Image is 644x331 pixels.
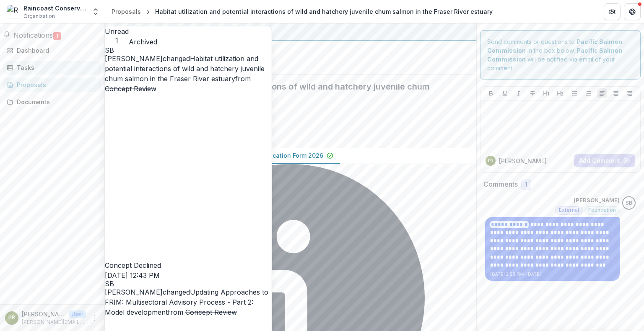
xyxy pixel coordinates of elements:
a: Documents [3,95,101,109]
p: [PERSON_NAME] [22,310,65,318]
div: Tasks [17,63,94,72]
button: Bold [486,88,496,98]
div: Sascha Bendt [105,280,272,287]
span: 1 [525,181,527,188]
span: Organization [23,13,55,20]
div: Pacific Salmon Commission [112,27,470,37]
p: changed from [105,54,272,270]
button: Align Right [625,88,635,98]
button: Add Comment [574,154,635,167]
img: Raincoast Conservation Foundation [7,5,20,18]
button: Partners [604,3,621,20]
button: Underline [500,88,510,98]
button: Open entity switcher [90,3,101,20]
h2: Comments [483,180,518,188]
button: Notifications1 [3,30,61,40]
button: Heading 1 [541,88,551,98]
button: Align Left [597,88,607,98]
p: [PERSON_NAME] [499,157,547,165]
a: Proposals [3,78,101,92]
span: Concept Declined [105,261,161,269]
span: 1 [105,36,129,44]
button: Heading 2 [555,88,565,98]
span: [PERSON_NAME] [105,288,163,296]
p: [DATE] 12:43 PM [105,270,272,280]
a: Dashboard [3,44,101,57]
div: Paige Roper [8,315,15,321]
div: Proposals [112,7,141,16]
button: Italicize [514,88,524,98]
div: Paige Roper [488,159,493,163]
button: More [89,313,99,323]
p: [PERSON_NAME] [574,196,620,205]
div: Sascha Bendt [105,47,272,54]
s: Concept Review [105,85,156,93]
a: Updating Approaches to FRIM: Multisectoral Advisory Process - Part 2: Model development [105,288,268,316]
span: Foundation [588,207,616,213]
a: Habitat utilization and potential interactions of wild and hatchery juvenile chum salmon in the F... [105,54,265,83]
button: Get Help [624,3,641,20]
div: Documents [17,98,94,106]
p: [PERSON_NAME][EMAIL_ADDRESS][DOMAIN_NAME] [22,318,86,326]
button: Align Center [611,88,621,98]
nav: breadcrumb [108,5,496,18]
a: Tasks [3,61,101,74]
h2: Habitat utilization and potential interactions of wild and hatchery juvenile chum salmon in the F... [112,82,456,102]
div: Proposals [17,80,94,89]
button: Ordered List [583,88,593,98]
div: Sascha Bendt [626,200,632,206]
button: Unread [105,26,129,44]
div: Habitat utilization and potential interactions of wild and hatchery juvenile chum salmon in the F... [155,7,493,16]
button: Bullet List [569,88,579,98]
span: Notifications [13,31,53,39]
p: [DATE] 2:58 PM • [DATE] [490,271,615,277]
button: Archived [129,37,157,47]
p: User [69,310,86,318]
button: Strike [527,88,538,98]
span: External [559,207,579,213]
div: Raincoast Conservation Foundation [23,4,86,13]
span: 1 [53,32,61,40]
div: Dashboard [17,46,94,55]
span: [PERSON_NAME] [105,54,163,63]
s: Concept Review [185,308,237,316]
a: Proposals [108,5,144,18]
div: Send comments or questions to in the box below. will be notified via email of your comment. [480,30,641,80]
